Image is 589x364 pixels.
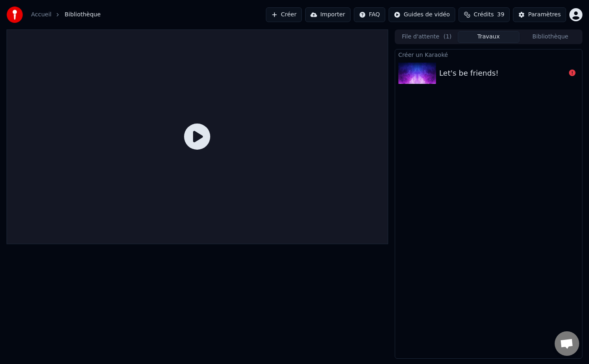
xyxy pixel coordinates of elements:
button: Paramètres [513,7,566,22]
span: Bibliothèque [65,11,101,19]
div: Paramètres [528,11,561,19]
button: Guides de vidéo [389,7,455,22]
img: youka [7,7,23,23]
span: ( 1 ) [443,33,452,41]
button: Créer [266,7,302,22]
div: Let's be friends! [439,67,499,79]
button: File d'attente [396,31,458,43]
div: Ouvrir le chat [555,331,579,356]
span: Crédits [474,11,494,19]
a: Accueil [31,11,52,19]
nav: breadcrumb [31,11,101,19]
button: Importer [305,7,351,22]
div: Créer un Karaoké [395,49,582,59]
button: FAQ [354,7,385,22]
button: Crédits39 [459,7,510,22]
button: Bibliothèque [519,31,581,43]
span: 39 [497,11,504,19]
button: Travaux [458,31,519,43]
